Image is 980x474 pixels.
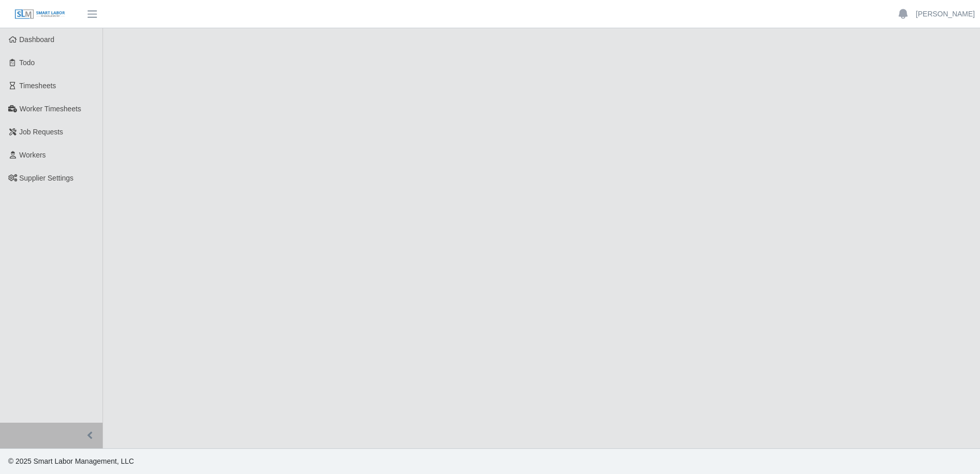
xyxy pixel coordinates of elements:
[19,58,35,67] span: Todo
[19,174,74,182] span: Supplier Settings
[8,457,134,465] span: © 2025 Smart Labor Management, LLC
[19,128,64,136] span: Job Requests
[19,35,55,44] span: Dashboard
[19,105,81,113] span: Worker Timesheets
[19,151,46,159] span: Workers
[916,9,975,19] a: [PERSON_NAME]
[19,82,56,90] span: Timesheets
[14,9,66,20] img: SLM Logo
